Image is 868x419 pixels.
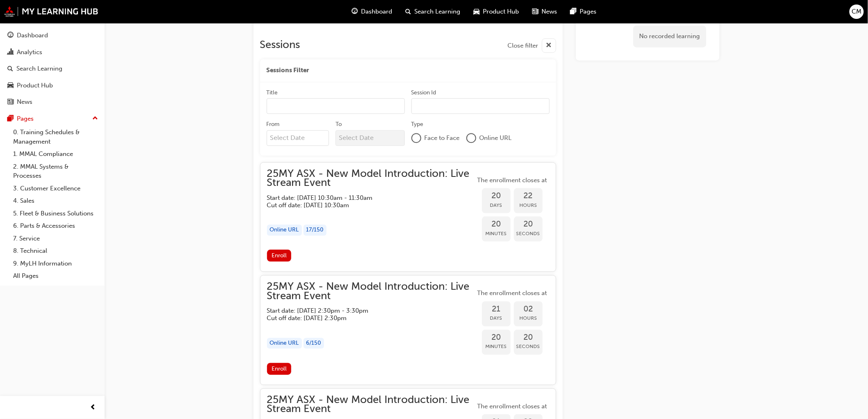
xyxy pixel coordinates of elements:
[482,314,511,323] span: Days
[480,133,512,143] span: Online URL
[570,7,576,17] span: pages-icon
[267,194,462,201] h5: Start date: [DATE] 10:30am - 11:30am
[267,201,462,209] h5: Cut off date: [DATE] 10:30am
[10,195,101,207] a: 4. Sales
[267,169,475,188] span: 25MY ASX - New Model Introduction: Live Stream Event
[399,3,467,20] a: search-iconSearch Learning
[3,45,101,60] a: Analytics
[3,78,101,93] a: Product Hub
[411,120,424,128] div: Type
[475,176,549,185] span: The enrollment closes at
[10,207,101,220] a: 5. Fleet & Business Solutions
[267,89,278,97] div: Title
[414,7,460,16] span: Search Learning
[10,257,101,270] a: 9. MyLH Information
[267,314,462,322] h5: Cut off date: [DATE] 2:30pm
[633,25,706,47] div: No recorded learning
[482,342,511,351] span: Minutes
[3,26,101,111] button: DashboardAnalyticsSearch LearningProduct HubNews
[850,5,864,19] button: CM
[852,7,862,16] span: CM
[3,94,101,110] a: News
[514,229,543,238] span: Seconds
[10,182,101,195] a: 3. Customer Excellence
[514,201,543,210] span: Hours
[514,305,543,314] span: 02
[336,120,342,128] div: To
[514,220,543,229] span: 20
[580,7,596,16] span: Pages
[532,7,538,17] span: news-icon
[473,7,480,17] span: car-icon
[4,6,98,17] img: mmal
[514,191,543,201] span: 22
[7,49,14,56] span: chart-icon
[267,307,462,314] h5: Start date: [DATE] 2:30pm - 3:30pm
[92,113,98,124] span: up-icon
[483,7,519,16] span: Product Hub
[411,89,436,97] div: Session Id
[267,120,280,128] div: From
[17,31,48,40] div: Dashboard
[267,224,302,236] div: Online URL
[17,114,34,124] div: Pages
[272,365,287,372] span: Enroll
[267,338,302,349] div: Online URL
[267,282,475,300] span: 25MY ASX - New Model Introduction: Live Stream Event
[10,270,101,282] a: All Pages
[267,130,329,146] input: From
[272,252,287,259] span: Enroll
[482,191,511,201] span: 20
[475,288,549,298] span: The enrollment closes at
[267,363,292,375] button: Enroll
[267,169,549,265] button: 25MY ASX - New Model Introduction: Live Stream EventStart date: [DATE] 10:30am - 11:30am Cut off ...
[411,98,550,114] input: Session Id
[304,338,324,349] div: 6 / 150
[405,7,411,17] span: search-icon
[267,66,309,75] span: Sessions Filter
[17,97,32,107] div: News
[475,402,549,411] span: The enrollment closes at
[10,160,101,182] a: 2. MMAL Systems & Processes
[3,111,101,126] button: Pages
[90,403,96,413] span: prev-icon
[541,7,557,16] span: News
[267,395,475,414] span: 25MY ASX - New Model Introduction: Live Stream Event
[267,250,292,261] button: Enroll
[482,201,511,210] span: Days
[7,115,14,123] span: pages-icon
[267,98,405,114] input: Title
[304,224,327,236] div: 17 / 150
[514,314,543,323] span: Hours
[514,342,543,351] span: Seconds
[482,229,511,238] span: Minutes
[7,82,14,89] span: car-icon
[482,333,511,342] span: 20
[425,133,460,143] span: Face to Face
[10,220,101,232] a: 6. Parts & Accessories
[7,32,14,39] span: guage-icon
[16,64,62,73] div: Search Learning
[345,3,399,20] a: guage-iconDashboard
[3,28,101,43] a: Dashboard
[564,3,603,20] a: pages-iconPages
[260,38,300,53] h2: Sessions
[17,81,53,90] div: Product Hub
[361,7,392,16] span: Dashboard
[7,65,13,73] span: search-icon
[3,61,101,76] a: Search Learning
[10,245,101,257] a: 8. Technical
[482,305,511,314] span: 21
[525,3,564,20] a: news-iconNews
[10,148,101,160] a: 1. MMAL Compliance
[508,41,539,50] span: Close filter
[508,38,556,53] button: Close filter
[352,7,358,17] span: guage-icon
[17,48,42,57] div: Analytics
[10,232,101,245] a: 7. Service
[467,3,525,20] a: car-iconProduct Hub
[7,98,14,106] span: news-icon
[336,130,405,146] input: To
